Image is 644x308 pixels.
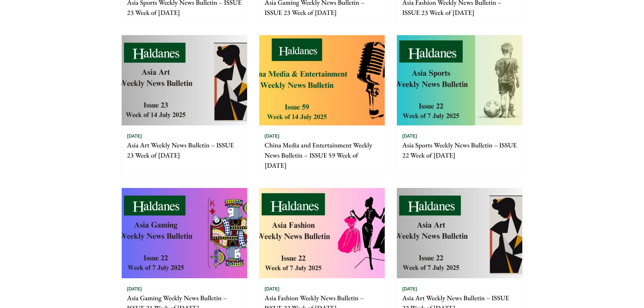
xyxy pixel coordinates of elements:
[402,286,417,292] time: [DATE]
[402,133,417,139] time: [DATE]
[265,140,379,170] p: China Media and Entertainment Weekly News Bulletin – ISSUE 59 Week of [DATE]
[265,133,280,139] time: [DATE]
[127,286,142,292] time: [DATE]
[397,35,523,176] a: [DATE] Asia Sports Weekly News Bulletin – ISSUE 22 Week of [DATE]
[127,140,242,160] p: Asia Art Weekly News Bulletin – ISSUE 23 Week of [DATE]
[121,35,247,176] a: [DATE] Asia Art Weekly News Bulletin – ISSUE 23 Week of [DATE]
[265,286,280,292] time: [DATE]
[402,140,517,160] p: Asia Sports Weekly News Bulletin – ISSUE 22 Week of [DATE]
[259,35,385,176] a: [DATE] China Media and Entertainment Weekly News Bulletin – ISSUE 59 Week of [DATE]
[127,133,142,139] time: [DATE]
